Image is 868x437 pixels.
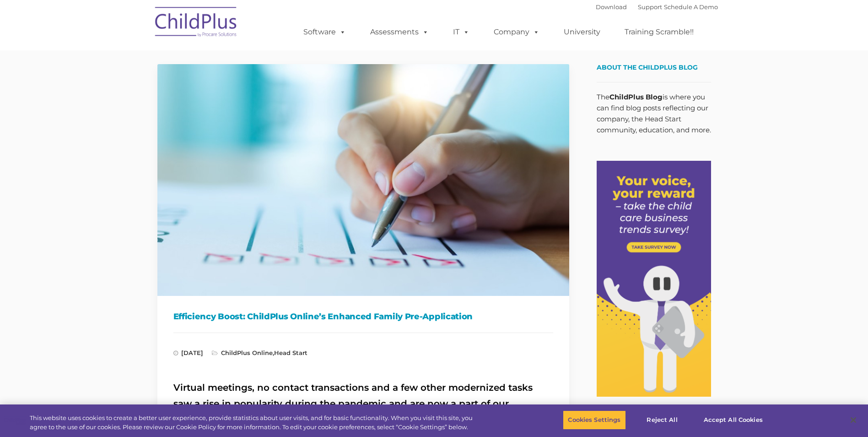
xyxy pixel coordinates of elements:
div: This website uses cookies to create a better user experience, provide statistics about user visit... [30,414,477,432]
button: Accept All Cookies [699,410,768,430]
strong: ChildPlus Blog [609,93,663,101]
span: About the ChildPlus Blog [597,63,698,71]
span: , [212,349,307,356]
a: Schedule A Demo [664,3,718,11]
a: Head Start [274,349,307,356]
h1: Efficiency Boost: ChildPlus Online’s Enhanced Family Pre-Application [173,310,553,323]
span: [DATE] [173,349,203,356]
a: Support [638,3,662,11]
a: Company [485,23,549,41]
img: Efficiency Boost: ChildPlus Online's Enhanced Family Pre-Application Process - Streamlining Appli... [157,64,569,296]
a: Assessments [361,23,438,41]
button: Reject All [634,410,691,430]
a: ChildPlus Online [221,349,273,356]
a: Training Scramble!! [615,23,703,41]
font: | [596,3,718,11]
p: The is where you can find blog posts reflecting our company, the Head Start community, education,... [597,92,711,136]
img: ChildPlus by Procare Solutions [151,0,242,46]
a: Software [294,23,355,41]
button: Close [843,410,863,430]
button: Cookies Settings [563,410,625,430]
a: Download [596,3,627,11]
a: IT [444,23,479,41]
a: University [555,23,609,41]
